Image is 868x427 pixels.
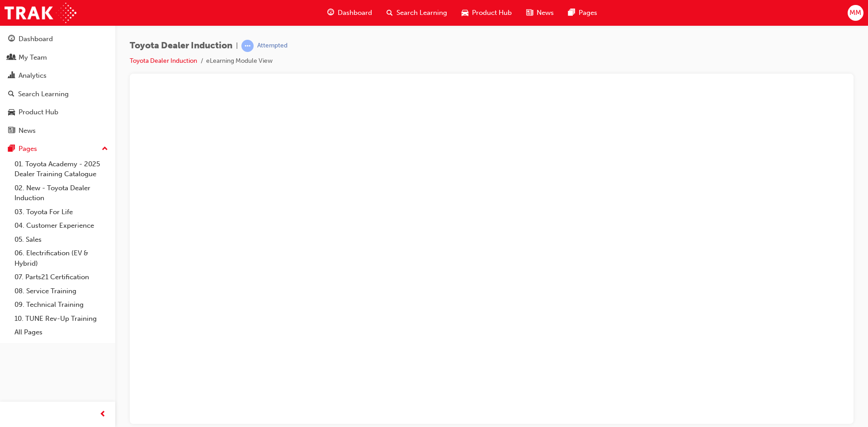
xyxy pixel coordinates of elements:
a: Product Hub [4,104,112,121]
button: DashboardMy TeamAnalyticsSearch LearningProduct HubNews [4,29,112,141]
a: news-iconNews [519,4,561,22]
a: pages-iconPages [561,4,604,22]
a: 05. Sales [11,233,112,247]
a: 08. Service Training [11,284,112,298]
span: car-icon [8,108,15,117]
a: 01. Toyota Academy - 2025 Dealer Training Catalogue [11,157,112,181]
a: guage-iconDashboard [320,4,379,22]
a: Dashboard [4,31,112,47]
a: car-iconProduct Hub [454,4,519,22]
button: Pages [4,141,112,157]
div: My Team [19,52,47,63]
span: news-icon [526,7,533,19]
span: Toyota Dealer Induction [130,41,232,51]
a: News [4,122,112,139]
a: search-iconSearch Learning [379,4,454,22]
a: 03. Toyota For Life [11,205,112,219]
div: News [19,126,36,136]
a: 04. Customer Experience [11,219,112,233]
span: up-icon [102,143,108,155]
a: Search Learning [4,86,112,103]
span: chart-icon [8,72,15,80]
span: Pages [579,8,597,18]
span: search-icon [8,90,14,99]
a: Toyota Dealer Induction [130,57,197,65]
span: News [537,8,554,18]
div: Pages [19,144,37,154]
div: Attempted [257,42,288,50]
span: Dashboard [338,8,372,18]
span: car-icon [462,7,468,19]
a: 06. Electrification (EV & Hybrid) [11,246,112,270]
span: search-icon [387,7,393,19]
span: Product Hub [472,8,512,18]
a: Analytics [4,67,112,84]
span: guage-icon [8,35,15,43]
div: Analytics [19,70,47,81]
a: 10. TUNE Rev-Up Training [11,312,112,326]
span: guage-icon [327,7,334,19]
div: Dashboard [19,34,53,44]
a: 02. New - Toyota Dealer Induction [11,181,112,205]
span: pages-icon [568,7,575,19]
span: prev-icon [99,409,106,420]
div: Product Hub [19,107,58,117]
span: MM [849,8,861,18]
div: Search Learning [18,89,69,99]
li: eLearning Module View [206,56,273,66]
span: | [236,41,238,51]
a: 09. Technical Training [11,298,112,312]
span: learningRecordVerb_ATTEMPT-icon [241,40,254,52]
button: MM [848,5,863,21]
a: 07. Parts21 Certification [11,270,112,284]
img: Trak [5,3,76,23]
a: All Pages [11,325,112,339]
span: pages-icon [8,145,15,153]
span: people-icon [8,54,15,62]
a: My Team [4,49,112,66]
span: news-icon [8,127,15,135]
span: Search Learning [396,8,447,18]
